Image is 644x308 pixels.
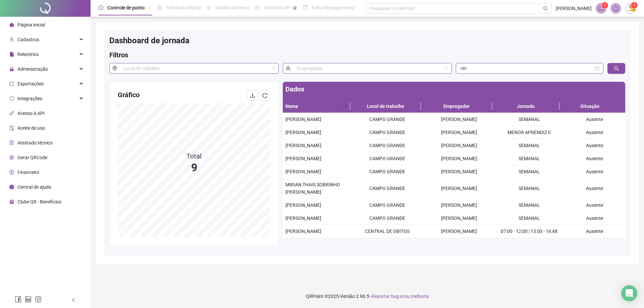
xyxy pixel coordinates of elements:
[351,199,423,212] td: CAMPO GRANDE
[351,126,423,139] td: CAMPO GRANDE
[351,178,423,199] td: CAMPO GRANDE
[157,5,162,10] span: file-done
[350,100,421,113] th: Local de trabalho
[351,139,423,152] td: CAMPO GRANDE
[563,113,625,126] td: Ausente
[17,140,53,145] span: Atestado técnico
[614,66,619,71] span: search
[285,117,321,122] span: [PERSON_NAME]
[495,152,563,165] td: SEMANAL
[340,294,355,299] span: Versão
[303,5,308,10] span: book
[598,5,604,11] span: notification
[285,202,321,208] span: [PERSON_NAME]
[631,2,638,9] sup: Atualize o seu contato no menu Meus Dados
[17,184,51,190] span: Central de ajuda
[17,155,47,160] span: Gerar QRCode
[207,5,211,10] span: sun
[35,296,42,303] span: instagram
[285,229,321,234] span: [PERSON_NAME]
[109,63,120,74] span: environment
[495,165,563,178] td: SEMANAL
[9,81,14,86] span: export
[293,6,297,10] span: pushpin
[559,100,620,113] th: Situação
[563,212,625,225] td: Ausente
[423,139,495,152] td: [PERSON_NAME]
[604,3,606,8] span: 1
[351,113,423,126] td: CAMPO GRANDE
[563,152,625,165] td: Ausente
[563,126,625,139] td: Ausente
[495,178,563,199] td: SEMANAL
[351,152,423,165] td: CAMPO GRANDE
[17,125,45,131] span: Aceite de uso
[215,5,249,10] span: Gestão de férias
[9,96,14,101] span: sync
[563,165,625,178] td: Ausente
[351,225,423,238] td: CENTRAL DE OBITOS
[342,101,349,111] span: search
[495,139,563,152] td: SEMANAL
[9,37,14,42] span: user-add
[423,152,495,165] td: [PERSON_NAME]
[264,5,290,10] span: Painel do DP
[285,182,340,195] span: MIRIAN THAIS SOBRINHO [PERSON_NAME]
[351,165,423,178] td: CAMPO GRANDE
[626,3,636,13] img: 50380
[563,225,625,238] td: Ausente
[285,215,321,221] span: [PERSON_NAME]
[563,139,625,152] td: Ausente
[17,81,44,86] span: Exportações
[109,36,190,45] span: Dashboard de jornada
[423,113,495,126] td: [PERSON_NAME]
[372,294,429,299] span: Reportar bug e/ou melhoria
[423,212,495,225] td: [PERSON_NAME]
[495,113,563,126] td: SEMANAL
[91,285,644,308] footer: QRPoint © 2025 - 2.90.5 -
[495,126,563,139] td: MENOR APRENDIZ II
[351,212,423,225] td: CAMPO GRANDE
[633,3,636,8] span: 1
[107,5,145,10] span: Controle de ponto
[285,85,304,93] span: Dados
[283,63,293,74] span: user
[262,93,268,98] span: reload
[9,140,14,145] span: solution
[343,104,347,108] span: search
[250,93,255,98] span: download
[147,6,151,10] span: pushpin
[423,126,495,139] td: [PERSON_NAME]
[17,199,61,204] span: Clube QR - Beneficios
[556,5,592,12] span: [PERSON_NAME]
[9,111,14,116] span: api
[9,52,14,57] span: file
[421,100,492,113] th: Empregador
[543,6,548,11] span: search
[9,170,14,175] span: dollar
[423,178,495,199] td: [PERSON_NAME]
[285,130,321,135] span: [PERSON_NAME]
[495,212,563,225] td: SEMANAL
[17,22,45,27] span: Página inicial
[17,111,45,116] span: Acesso à API
[285,103,341,110] span: Nome
[423,165,495,178] td: [PERSON_NAME]
[285,169,321,174] span: [PERSON_NAME]
[613,5,619,11] span: bell
[17,170,39,175] span: Financeiro
[285,156,321,161] span: [PERSON_NAME]
[423,225,495,238] td: [PERSON_NAME]
[563,199,625,212] td: Ausente
[9,199,14,204] span: gift
[285,143,321,148] span: [PERSON_NAME]
[563,178,625,199] td: Ausente
[99,5,103,10] span: clock-circle
[17,52,39,57] span: Relatórios
[166,5,201,10] span: Admissão digital
[9,155,14,160] span: qrcode
[109,51,128,59] span: Filtros
[9,22,14,27] span: home
[17,96,42,101] span: Integrações
[9,185,14,189] span: info-circle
